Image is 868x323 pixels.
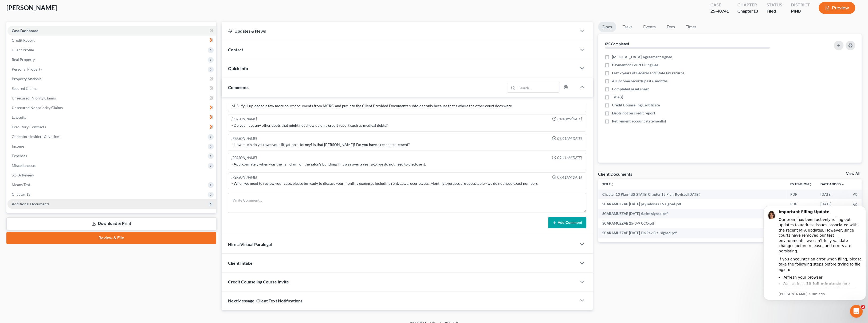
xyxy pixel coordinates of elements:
[228,85,249,90] span: Comments
[710,8,729,14] div: 25-40741
[737,2,758,8] div: Chapter
[767,2,782,8] div: Status
[761,199,868,320] iframe: Intercom notifications message
[598,190,786,199] td: Chapter 13 Plan ([US_STATE] Chapter 13 Plan: Revised [DATE])
[612,94,623,100] span: Title(s)
[681,22,701,32] a: Timer
[816,190,849,199] td: [DATE]
[602,182,614,186] a: Titleunfold_more
[7,170,216,180] a: SOFA Review
[710,2,729,8] div: Case
[557,175,582,180] span: 09:41AM[DATE]
[228,298,303,303] span: NextMessage: Client Text Notifications
[786,190,816,199] td: PDF
[12,134,60,139] span: Codebtors Insiders & Notices
[598,199,786,209] td: SCARAMUZZAB [DATE] pay advices CS signed-pdf
[12,163,36,168] span: Miscellaneous
[12,144,24,148] span: Income
[7,113,216,122] a: Lawsuits
[12,48,34,52] span: Client Profile
[737,8,758,14] div: Chapter
[231,161,583,167] div: - Approximately when was the hail claim on the salon's building? If it was over a year ago, we do...
[12,153,27,158] span: Expenses
[598,22,616,32] a: Docs
[7,103,216,113] a: Unsecured Nonpriority Claims
[557,136,582,141] span: 09:41AM[DATE]
[612,62,658,68] span: Payment of Court Filing Fee
[228,242,272,247] span: Hire a Virtual Paralegal
[598,209,786,218] td: SCARAMUZZAB [DATE] duties signed-pdf
[12,96,56,100] span: Unsecured Priority Claims
[612,118,666,124] span: Retirement account statement(s)
[6,232,216,244] a: Review & File
[517,83,559,92] input: Search...
[228,28,570,34] div: Updates & News
[612,54,672,60] span: [MEDICAL_DATA] Agreement signed
[12,105,63,110] span: Unsecured Nonpriority Claims
[231,117,257,122] div: [PERSON_NAME]
[12,86,37,91] span: Secured Claims
[791,8,810,14] div: MNB
[850,305,863,318] iframe: Intercom live chat
[12,115,26,120] span: Lawsuits
[639,22,660,32] a: Events
[598,218,786,228] td: SCARAMUZZAB 25-3-9 CCC-pdf
[753,8,758,13] span: 13
[231,142,583,147] div: - How much do you owe your litigation attorney? Is that [PERSON_NAME]? Do you have a recent state...
[231,155,257,160] div: [PERSON_NAME]
[557,117,582,122] span: 04:43PM[DATE]
[612,70,684,76] span: Last 2 years of Federal and State tax returns
[612,102,660,108] span: Credit Counseling Certificate
[841,183,845,186] i: expand_more
[7,74,216,84] a: Property Analysis
[557,155,582,160] span: 09:41AM[DATE]
[618,22,637,32] a: Tasks
[12,192,30,197] span: Chapter 13
[228,260,253,266] span: Client Intake
[662,22,679,32] a: Fees
[7,36,216,45] a: Credit Report
[861,305,865,309] span: 2
[846,172,859,176] a: View All
[7,93,216,103] a: Unsecured Priority Claims
[611,183,614,186] i: unfold_more
[12,182,30,187] span: Means Test
[231,103,583,109] div: MJS - fyi, I uploaded a few more court documents from MCRO and put into the Client Provided Docum...
[12,173,34,177] span: SOFA Review
[612,86,649,92] span: Completed asset sheet
[12,202,49,206] span: Additional Documents
[548,217,586,228] button: Add Comment
[598,171,632,177] div: Client Documents
[612,110,655,116] span: Debts not on credit report
[6,4,57,11] span: [PERSON_NAME]
[228,279,289,284] span: Credit Counseling Course Invite
[12,125,46,129] span: Executory Contracts
[231,181,583,186] div: - When we meet to review your case, please be ready to discuss your monthly expenses including re...
[819,2,855,14] button: Preview
[231,136,257,141] div: [PERSON_NAME]
[6,217,216,230] a: Download & Print
[791,2,810,8] div: District
[598,228,786,238] td: SCARAMUZZAB [DATE] Fin Rev Biz -signed-pdf
[228,47,243,52] span: Contact
[7,84,216,93] a: Secured Claims
[12,76,41,81] span: Property Analysis
[7,26,216,36] a: Case Dashboard
[12,57,35,62] span: Real Property
[12,38,35,43] span: Credit Report
[231,175,257,180] div: [PERSON_NAME]
[809,183,812,186] i: unfold_more
[767,8,782,14] div: Filed
[12,67,42,71] span: Personal Property
[231,123,583,128] div: - Do you have any other debts that might not show up on a credit report such as medical debts?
